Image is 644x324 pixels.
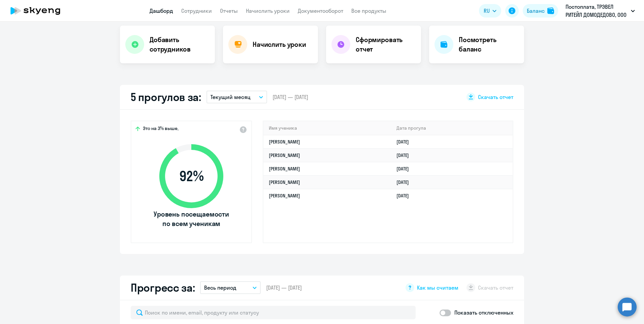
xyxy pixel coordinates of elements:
[269,139,300,145] a: [PERSON_NAME]
[211,93,251,101] p: Текущий месяц
[396,166,414,172] a: [DATE]
[150,7,173,14] a: Дашборд
[131,90,201,104] h2: 5 прогулов за:
[396,179,414,185] a: [DATE]
[562,3,638,19] button: Постоплата, ТРЭВЕЛ РИТЕЙЛ ДОМОДЕДОВО, ООО
[131,306,416,319] input: Поиск по имени, email, продукту или статусу
[459,35,519,54] h4: Посмотреть баланс
[417,284,458,291] span: Как мы считаем
[356,35,416,54] h4: Сформировать отчет
[269,152,300,158] a: [PERSON_NAME]
[153,168,230,184] span: 92 %
[269,193,300,199] a: [PERSON_NAME]
[484,7,490,15] span: RU
[391,121,513,135] th: Дата прогула
[220,7,238,14] a: Отчеты
[181,7,212,14] a: Сотрудники
[298,7,343,14] a: Документооборот
[478,93,513,101] span: Скачать отчет
[454,309,513,317] p: Показать отключенных
[200,281,261,294] button: Весь период
[396,152,414,158] a: [DATE]
[206,91,267,103] button: Текущий месяц
[527,7,545,15] div: Баланс
[547,7,554,14] img: balance
[263,121,391,135] th: Имя ученика
[150,35,210,54] h4: Добавить сотрудников
[204,284,236,292] p: Весь период
[523,4,558,18] button: Балансbalance
[131,281,195,294] h2: Прогресс за:
[143,125,179,133] span: Это на 3% выше,
[566,3,628,19] p: Постоплата, ТРЭВЕЛ РИТЕЙЛ ДОМОДЕДОВО, ООО
[266,284,302,291] span: [DATE] — [DATE]
[272,93,308,101] span: [DATE] — [DATE]
[396,139,414,145] a: [DATE]
[253,40,306,49] h4: Начислить уроки
[153,209,230,228] span: Уровень посещаемости по всем ученикам
[351,7,386,14] a: Все продукты
[269,166,300,172] a: [PERSON_NAME]
[479,4,501,18] button: RU
[246,7,290,14] a: Начислить уроки
[396,193,414,199] a: [DATE]
[269,179,300,185] a: [PERSON_NAME]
